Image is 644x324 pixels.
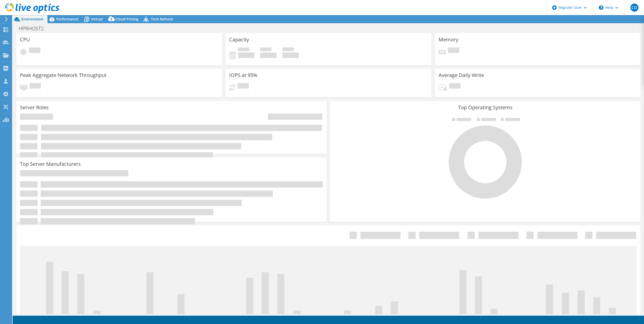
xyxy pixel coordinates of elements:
[16,26,51,31] h1: HPRHOST2
[630,4,638,12] span: CO
[599,5,603,10] svg: \n
[56,17,78,21] span: Performance
[21,17,44,21] span: Environment
[439,37,458,42] h3: Memory
[151,17,173,21] span: Tech Refresh
[334,105,637,110] h3: Top Operating Systems
[260,47,272,52] span: Free
[449,83,461,90] span: Pending
[238,47,249,52] span: Used
[20,37,30,42] h3: CPU
[30,83,41,90] span: Pending
[20,105,49,110] h3: Server Roles
[282,47,294,52] span: Total
[448,47,459,54] span: Pending
[229,72,257,78] h3: IOPS at 95%
[20,161,81,167] h3: Top Server Manufacturers
[91,17,103,21] span: Virtual
[282,52,299,58] h4: 0 GiB
[439,72,484,78] h3: Average Daily Write
[229,37,249,42] h3: Capacity
[115,17,138,21] span: Cloud Pricing
[237,83,249,90] span: Pending
[260,52,277,58] h4: 0 GiB
[29,47,40,54] span: Pending
[20,72,106,78] h3: Peak Aggregate Network Throughput
[238,52,254,58] h4: 0 GiB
